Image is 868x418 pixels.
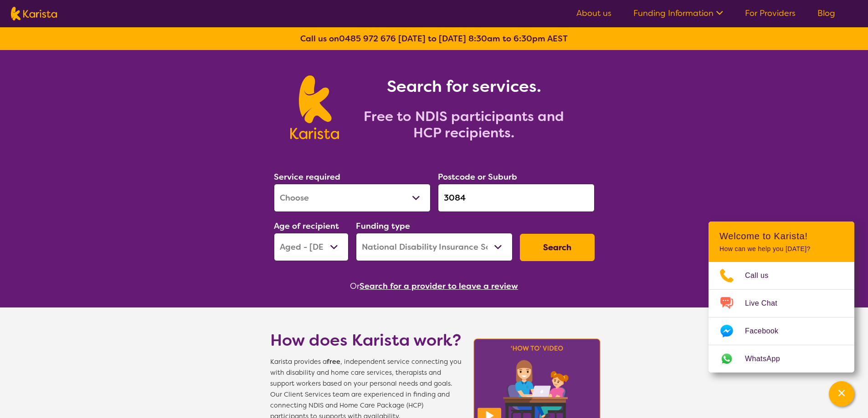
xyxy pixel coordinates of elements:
b: free [327,358,340,366]
img: Karista logo [290,76,339,139]
button: Channel Menu [829,381,854,407]
a: 0485 972 676 [339,33,396,44]
a: Web link opens in a new tab. [709,345,854,373]
span: Facebook [745,324,789,338]
h2: Free to NDIS participants and HCP recipients. [350,108,578,141]
b: Call us on [DATE] to [DATE] 8:30am to 6:30pm AEST [300,33,568,44]
button: Search [520,234,595,261]
span: Live Chat [745,297,788,310]
h1: How does Karista work? [270,329,462,351]
label: Age of recipient [274,221,339,232]
span: Or [350,279,360,293]
label: Postcode or Suburb [438,171,517,182]
ul: Choose channel [709,262,854,373]
a: For Providers [745,8,796,19]
h2: Welcome to Karista! [719,231,843,242]
label: Funding type [356,221,410,232]
div: Channel Menu [709,222,854,373]
p: How can we help you [DATE]? [719,245,843,253]
span: WhatsApp [745,352,791,366]
span: Call us [745,269,780,282]
img: Karista logo [11,7,57,20]
input: Type [438,184,595,212]
a: Blog [817,8,835,19]
button: Search for a provider to leave a review [360,279,518,293]
h1: Search for services. [350,76,578,97]
a: Funding Information [633,8,723,19]
a: About us [576,8,611,19]
label: Service required [274,171,340,182]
